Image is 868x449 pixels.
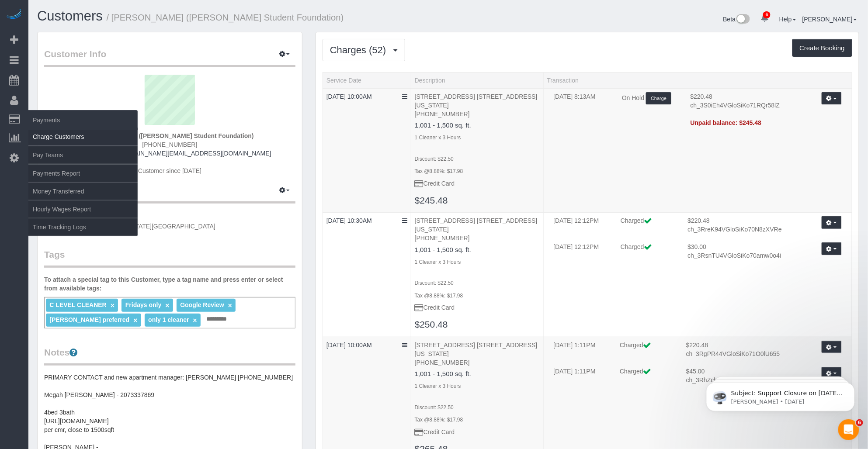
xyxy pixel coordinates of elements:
a: [DATE] 10:30AM [326,217,372,224]
h4: 1,001 - 1,500 sq. ft. [415,370,540,378]
td: Charged Date [547,216,614,242]
legend: Customer Info [44,48,295,67]
iframe: Intercom notifications message [693,364,868,425]
ul: Payments [28,128,138,236]
td: Service Date [323,213,411,337]
td: Charge Amount, Transaction Id [680,367,806,393]
a: Help [779,16,796,23]
a: 6 [756,9,773,28]
a: × [133,317,137,324]
p: Credit Card [415,303,540,312]
td: Charge Amount, Transaction Id [681,216,805,242]
td: Charge Amount, Transaction Id [681,242,805,269]
a: Beta [723,16,750,23]
td: Description [411,213,543,337]
p: Credit Card [415,428,540,436]
a: Time Tracking Logs [28,218,138,236]
small: Discount: $22.50 [415,156,454,162]
p: [STREET_ADDRESS] [STREET_ADDRESS][US_STATE] [PHONE_NUMBER] [415,341,540,367]
legend: Notes [44,346,295,366]
a: × [111,302,115,309]
span: only 1 cleaner [148,316,189,323]
button: Charge [646,92,671,105]
td: Charge Label [614,216,681,242]
a: Money Transferred [28,183,138,200]
p: [STREET_ADDRESS] [STREET_ADDRESS][US_STATE] [PHONE_NUMBER] [415,216,540,242]
td: Charged Date [547,92,616,118]
td: Description [411,88,543,213]
td: Charge Label [613,367,680,393]
small: Discount: $22.50 [415,404,454,411]
a: Hourly Wages Report [28,200,138,218]
td: Charge Amount, Transaction Id [684,92,805,118]
p: [STREET_ADDRESS] [STREET_ADDRESS][US_STATE] [PHONE_NUMBER] [415,92,540,118]
td: Charge Label [613,341,680,367]
span: [PERSON_NAME] preferred [49,316,129,323]
td: Charged Date [547,341,614,367]
small: 1 Cleaner x 3 Hours [415,259,461,265]
h4: 1,001 - 1,500 sq. ft. [415,122,540,129]
a: [PERSON_NAME] [802,16,857,23]
a: Charge Customers [28,128,138,145]
iframe: Intercom live chat [838,419,859,440]
a: $250.48 [415,319,448,329]
small: Tax @8.88%: $17.98 [415,293,463,299]
a: × [165,302,169,309]
a: Customers [37,8,103,24]
a: [DATE] 10:00AM [326,342,372,349]
button: Charges (52) [323,39,405,61]
td: Charge Amount, Transaction Id [680,341,806,367]
span: Customer since [DATE] [138,167,201,174]
span: C LEVEL CLEANER [49,301,106,308]
span: Google Review [180,301,224,308]
small: / [PERSON_NAME] ([PERSON_NAME] Student Foundation) [107,13,344,22]
td: Charge Label [615,92,684,118]
td: Charged Date [547,242,614,269]
a: [PERSON_NAME][DOMAIN_NAME][EMAIL_ADDRESS][DOMAIN_NAME] [68,150,271,157]
img: Automaid Logo [5,9,23,21]
p: Credit Card [415,179,540,188]
a: × [193,317,197,324]
a: Payments Report [28,165,138,182]
th: Transaction [543,72,852,88]
span: Payments [28,110,138,130]
small: Discount: $22.50 [415,280,454,286]
a: Pay Teams [28,146,138,164]
td: Transaction [543,88,852,213]
span: 6 [856,419,863,426]
a: $245.48 [415,195,448,205]
a: [DATE] 10:00AM [326,93,372,100]
strong: [PERSON_NAME] ([PERSON_NAME] Student Foundation) [86,132,253,139]
label: To attach a special tag to this Customer, type a tag name and press enter or select from availabl... [44,275,295,293]
span: Charges (52) [330,45,390,55]
span: 6 [763,11,771,18]
th: Description [411,72,543,88]
a: × [228,302,232,309]
small: Tax @8.88%: $17.98 [415,417,463,423]
span: [PHONE_NUMBER] [142,141,197,148]
legend: Tags [44,248,295,268]
small: Tax @8.88%: $17.98 [415,168,463,174]
td: Charged Date [547,367,614,393]
span: Fridays only [125,301,161,308]
th: Service Date [323,72,411,88]
h4: 1,001 - 1,500 sq. ft. [415,246,540,254]
button: Create Booking [792,39,852,57]
td: Service Date [323,88,411,213]
small: 1 Cleaner x 3 Hours [415,383,461,389]
td: Transaction [543,213,852,337]
small: 1 Cleaner x 3 Hours [415,135,461,141]
td: Charge Label [614,242,681,269]
img: New interface [736,14,750,25]
b: Unpaid balance: $245.48 [691,119,762,126]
